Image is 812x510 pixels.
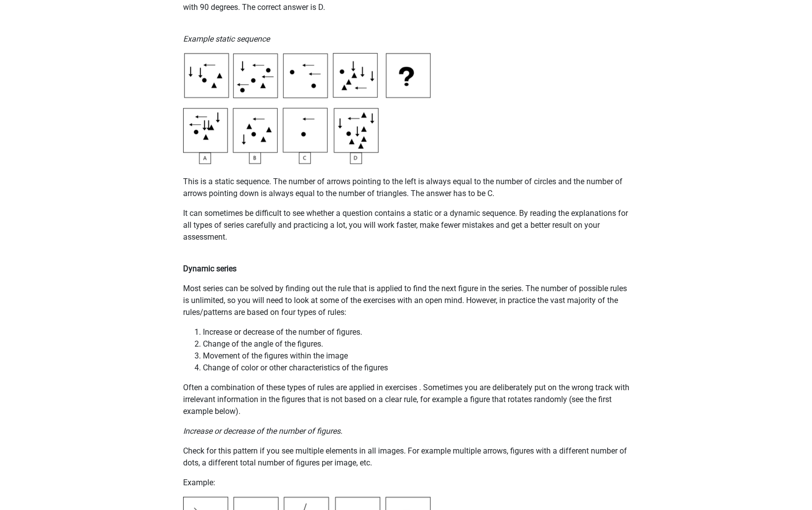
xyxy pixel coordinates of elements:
img: Inductive Reasoning Example2.svg [183,53,430,164]
p: Example: [183,477,629,489]
p: Check for this pattern if you see multiple elements in all images. For example multiple arrows, f... [183,445,629,469]
li: Increase or decrease of the number of figures. [203,326,629,338]
i: Example static sequence [183,34,270,44]
p: It can sometimes be difficult to see whether a question contains a static or a dynamic sequence. ... [183,207,629,243]
p: This is a static sequence. The number of arrows pointing to the left is always equal to the numbe... [183,164,629,200]
p: Often a combination of these types of rules are applied in exercises . Sometimes you are delibera... [183,382,629,417]
li: Movement of the figures within the image [203,350,629,362]
li: Change of color or other characteristics of the figures [203,362,629,374]
b: Dynamic series [183,264,237,273]
p: Most series can be solved by finding out the rule that is applied to find the next figure in the ... [183,283,629,318]
li: Change of the angle of the figures. [203,338,629,350]
i: Increase or decrease of the number of figures. [183,426,342,436]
